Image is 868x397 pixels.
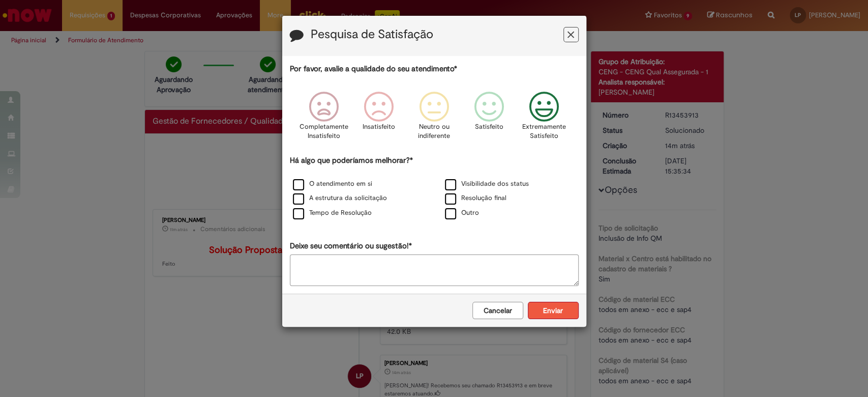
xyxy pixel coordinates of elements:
[363,122,395,132] p: Insatisfeito
[528,302,579,319] button: Enviar
[408,84,460,154] div: Neutro ou indiferente
[300,122,348,141] p: Completamente Insatisfeito
[518,84,570,154] div: Extremamente Satisfeito
[290,64,457,74] label: Por favor, avalie a qualidade do seu atendimento*
[293,208,372,218] label: Tempo de Resolução
[290,155,579,221] div: Há algo que poderíamos melhorar?*
[290,241,412,251] label: Deixe seu comentário ou sugestão!*
[311,28,433,41] label: Pesquisa de Satisfação
[445,208,479,218] label: Outro
[353,84,405,154] div: Insatisfeito
[293,179,372,189] label: O atendimento em si
[445,179,529,189] label: Visibilidade dos status
[475,122,503,132] p: Satisfeito
[293,193,387,203] label: A estrutura da solicitação
[463,84,515,154] div: Satisfeito
[298,84,350,154] div: Completamente Insatisfeito
[445,193,506,203] label: Resolução final
[472,302,523,319] button: Cancelar
[415,122,452,141] p: Neutro ou indiferente
[522,122,566,141] p: Extremamente Satisfeito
